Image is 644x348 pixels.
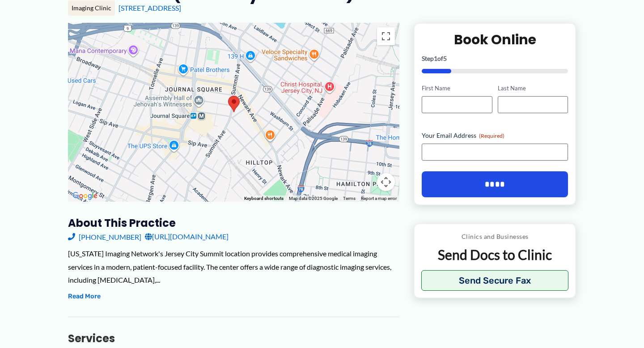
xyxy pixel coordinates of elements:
[68,291,101,302] button: Read More
[68,0,115,16] div: Imaging Clinic
[244,195,284,202] button: Keyboard shortcuts
[343,196,356,201] a: Terms (opens in new tab)
[421,270,568,291] button: Send Secure Fax
[70,190,100,202] a: Open this area in Google Maps (opens a new window)
[434,55,437,62] span: 1
[361,196,397,201] a: Report a map error
[443,55,447,62] span: 5
[422,84,492,93] label: First Name
[498,84,568,93] label: Last Name
[421,231,568,242] p: Clinics and Businesses
[377,27,395,45] button: Toggle fullscreen view
[377,173,395,191] button: Map camera controls
[68,331,399,345] h3: Services
[68,247,399,287] div: [US_STATE] Imaging Network's Jersey City Summit location provides comprehensive medical imaging s...
[289,196,338,201] span: Map data ©2025 Google
[145,230,229,243] a: [URL][DOMAIN_NAME]
[68,230,141,243] a: [PHONE_NUMBER]
[479,132,504,139] span: (Required)
[421,246,568,263] p: Send Docs to Clinic
[422,31,568,48] h2: Book Online
[422,55,568,62] p: Step of
[70,190,100,202] img: Google
[119,4,181,12] a: [STREET_ADDRESS]
[422,131,568,140] label: Your Email Address
[68,216,399,230] h3: About this practice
